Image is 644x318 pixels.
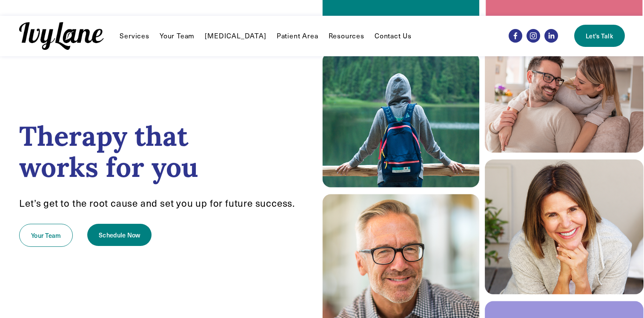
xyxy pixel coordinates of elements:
a: [MEDICAL_DATA] [205,31,266,41]
span: Let’s get to the root cause and set you up for future success. [19,197,295,209]
a: Instagram [527,29,540,43]
a: Patient Area [277,31,318,41]
span: Services [120,32,149,40]
a: folder dropdown [329,31,364,41]
img: Ivy Lane Counseling &mdash; Therapy that works for you [19,22,103,50]
a: Let's Talk [574,25,624,47]
a: LinkedIn [544,29,558,43]
a: Facebook [509,29,522,43]
a: Your Team [160,31,195,41]
a: Your Team [19,224,73,247]
span: Resources [329,32,364,40]
a: Contact Us [375,31,412,41]
a: Schedule Now [87,224,152,246]
a: folder dropdown [120,31,149,41]
strong: Therapy that works for you [19,119,198,185]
